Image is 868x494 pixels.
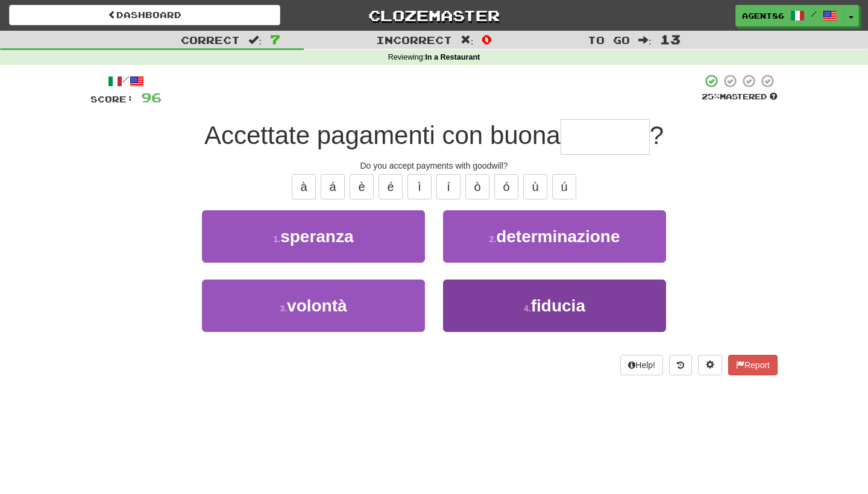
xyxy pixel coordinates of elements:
span: Incorrect [376,34,452,46]
span: To go [588,34,630,46]
span: ? [650,121,664,149]
div: Do you accept payments with goodwill? [90,160,778,172]
span: Score: [90,94,134,104]
span: 25 % [702,92,720,101]
small: 4 . [524,304,531,313]
span: Agent86 [742,10,784,21]
button: ò [465,174,489,199]
button: é [379,174,403,199]
div: Mastered [702,92,778,102]
span: speranza [280,227,353,246]
a: Dashboard [9,5,280,25]
span: 96 [141,90,162,105]
div: / [90,73,162,89]
a: Agent86 / [735,5,844,27]
button: ì [407,174,432,199]
button: 3.volontà [202,280,425,332]
a: Clozemaster [298,5,570,26]
span: Accettate pagamenti con buona [204,121,561,149]
span: 0 [482,32,492,46]
button: ú [552,174,576,199]
span: : [461,35,474,45]
small: 3 . [280,304,287,313]
button: 4.fiducia [443,280,666,332]
span: fiducia [531,296,585,315]
button: á [321,174,345,199]
small: 2 . [489,234,496,244]
button: Report [728,355,778,375]
button: è [350,174,374,199]
span: / [811,10,817,18]
button: ó [494,174,518,199]
span: : [248,35,262,45]
button: 1.speranza [202,210,425,263]
span: determinazione [496,227,620,246]
button: í [436,174,461,199]
strong: In a Restaurant [425,53,480,61]
span: volontà [287,296,347,315]
small: 1 . [273,234,280,244]
span: 13 [660,32,681,46]
button: à [292,174,316,199]
button: 2.determinazione [443,210,666,263]
span: : [638,35,652,45]
span: 7 [270,32,280,46]
button: Help! [620,355,663,375]
button: ù [523,174,547,199]
button: Round history (alt+y) [669,355,692,375]
span: Correct [181,34,240,46]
